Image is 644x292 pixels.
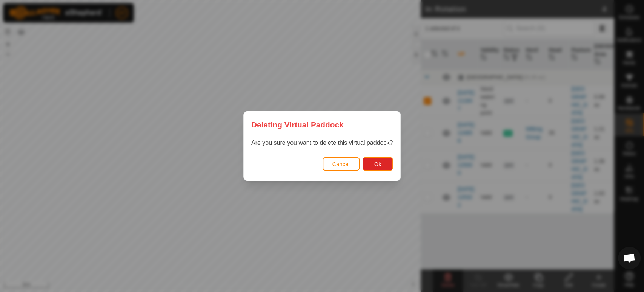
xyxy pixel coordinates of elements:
[618,247,641,269] div: Open chat
[251,119,344,130] span: Deleting Virtual Paddock
[374,161,381,167] span: Ok
[363,157,393,171] button: Ok
[251,138,393,148] p: Are you sure you want to delete this virtual paddock?
[323,157,360,171] button: Cancel
[332,161,350,167] span: Cancel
